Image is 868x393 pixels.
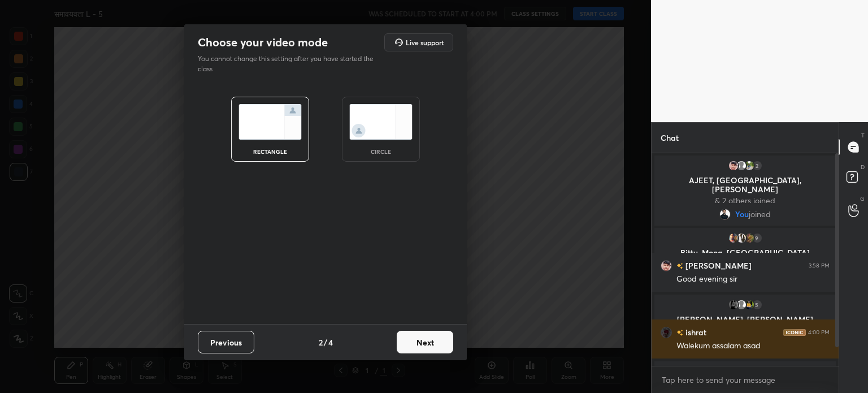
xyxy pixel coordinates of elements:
p: [PERSON_NAME], [PERSON_NAME] [661,315,829,324]
p: G [860,195,865,203]
p: Chat [652,123,688,153]
img: iconic-dark.1390631f.png [783,329,806,336]
img: c2f53970d32d4c469880be445a93addf.jpg [728,232,739,244]
img: 99dfdb793ac14c148c712317303f06f2.jpg [728,299,739,310]
div: circle [358,149,403,154]
img: 078e7fb48de04b0f8379322c154b42ee.jpg [661,327,672,338]
h6: ishrat [683,326,706,338]
button: Previous [198,331,254,353]
img: 3 [728,160,739,171]
h4: 2 [319,336,323,348]
div: 5 [752,299,763,310]
span: joined [749,210,771,219]
img: no-rating-badge.077c3623.svg [676,263,683,269]
div: Walekum assalam asad [676,340,830,352]
div: 9 [752,232,763,244]
p: T [861,131,865,140]
span: You [735,210,749,219]
img: 75be8c77a365489dbb0553809f470823.jpg [719,209,731,220]
h4: 4 [328,336,333,348]
div: rectangle [248,149,293,154]
h6: [PERSON_NAME] [683,260,752,271]
img: 906b9f59fd6b4455bf1a659d49ab60f5.jpg [744,299,755,310]
img: default.png [736,160,747,171]
div: 2 [752,160,763,171]
img: default.png [736,299,747,310]
div: Good evening sir [676,274,830,285]
h2: Choose your video mode [198,35,328,50]
img: e22fef73a9264653a14589dfcd90a2c7.jpg [736,232,747,244]
p: D [861,163,865,171]
img: 3 [661,260,672,271]
img: no-rating-badge.077c3623.svg [676,330,683,336]
img: bb3bed96a5d04e9cbfb8cddb43b04444.jpg [744,160,755,171]
p: Bittu, Mona, [GEOGRAPHIC_DATA] [661,248,829,257]
div: 3:58 PM [809,262,830,269]
h5: Live support [406,39,444,46]
div: grid [652,153,839,366]
p: AJEET, [GEOGRAPHIC_DATA], [PERSON_NAME] [661,176,829,194]
img: normalScreenIcon.ae25ed63.svg [238,104,302,140]
img: circleScreenIcon.acc0effb.svg [349,104,413,140]
p: You cannot change this setting after you have started the class [198,54,381,74]
p: & 2 others joined [661,196,829,205]
img: 29e7523a708b45dd92dbfd840cc51cf9.jpg [744,232,755,244]
div: 4:00 PM [808,329,830,336]
button: Next [397,331,453,353]
h4: / [324,336,327,348]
